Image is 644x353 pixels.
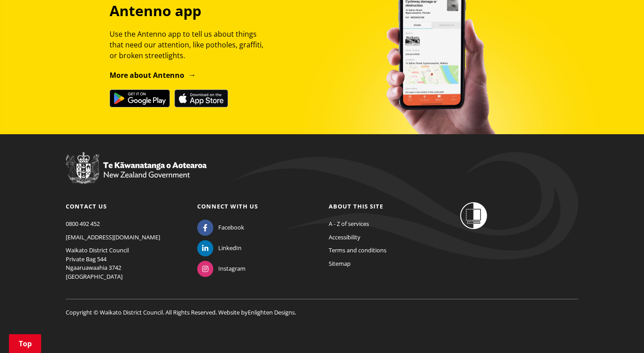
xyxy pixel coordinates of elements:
[329,233,360,241] a: Accessibility
[218,223,244,232] span: Facebook
[197,264,246,272] a: Instagram
[329,202,383,210] a: About this site
[248,308,295,316] a: Enlighten Designs
[329,246,386,254] a: Terms and conditions
[66,172,207,180] a: New Zealand Government
[218,244,241,253] span: LinkedIn
[329,220,369,228] a: A - Z of services
[329,259,351,268] a: Sitemap
[197,202,258,210] a: Connect with us
[460,202,487,229] img: Shielded
[66,246,184,281] p: Waikato District Council Private Bag 544 Ngaaruawaahia 3742 [GEOGRAPHIC_DATA]
[197,244,241,252] a: LinkedIn
[110,29,271,61] p: Use the Antenno app to tell us about things that need our attention, like potholes, graffiti, or ...
[66,152,207,184] img: New Zealand Government
[197,223,244,231] a: Facebook
[218,264,246,273] span: Instagram
[66,299,578,317] p: Copyright © Waikato District Council. All Rights Reserved. Website by .
[603,315,635,348] iframe: Messenger Launcher
[66,233,160,241] a: [EMAIL_ADDRESS][DOMAIN_NAME]
[110,70,196,80] a: More about Antenno
[66,220,100,228] a: 0800 492 452
[174,89,228,107] img: Download on the App Store
[9,334,41,353] a: Top
[110,89,170,107] img: Get it on Google Play
[66,202,107,210] a: Contact us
